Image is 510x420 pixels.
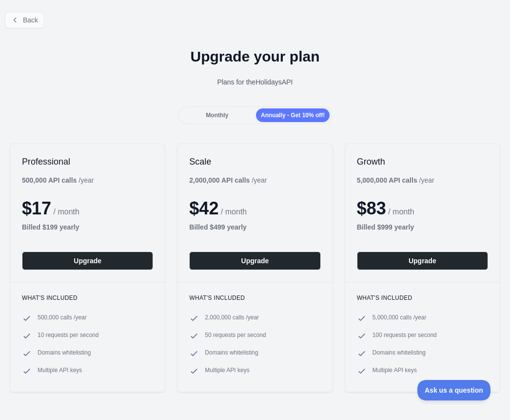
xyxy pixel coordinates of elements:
span: Multiple API keys [38,366,82,376]
span: Domains whitelisting [205,349,258,358]
span: Domains whitelisting [38,349,91,358]
span: Multiple API keys [373,366,417,376]
span: Domains whitelisting [373,349,426,358]
span: Multiple API keys [205,366,249,376]
iframe: Toggle Customer Support [417,380,490,400]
